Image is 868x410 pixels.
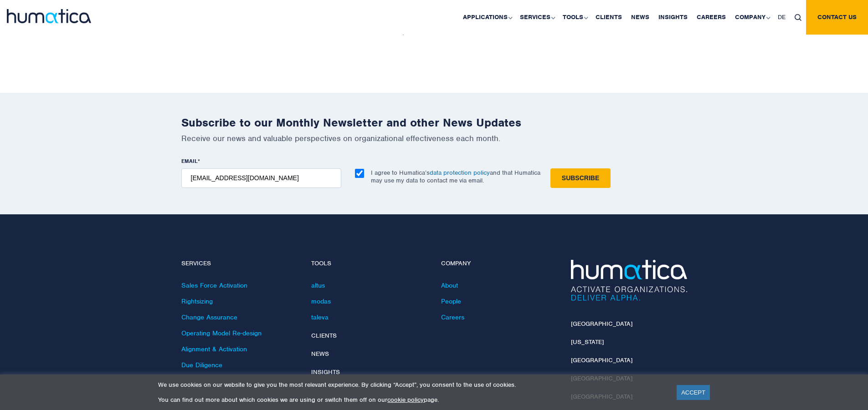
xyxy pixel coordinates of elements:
[311,332,337,339] a: Clients
[311,297,331,305] a: modas
[441,260,557,268] h4: Company
[311,313,329,321] a: taleva
[778,13,786,21] span: DE
[158,381,665,389] p: We use cookies on our website to give you the most relevant experience. By clicking “Accept”, you...
[7,9,91,23] img: logo
[795,14,801,21] img: search_icon
[181,329,262,337] a: Operating Model Re-design
[181,297,213,305] a: Rightsizing
[181,168,341,188] input: name@company.com
[181,361,222,369] a: Due Diligence
[181,281,247,289] a: Sales Force Activation
[181,157,198,165] span: EMAIL
[181,260,298,268] h4: Services
[430,169,490,177] a: data protection policy
[387,396,424,404] a: cookie policy
[441,313,464,321] a: Careers
[441,297,461,305] a: People
[181,133,687,143] p: Receive our news and valuable perspectives on organizational effectiveness each month.
[181,313,237,321] a: Change Assurance
[311,368,340,376] a: Insights
[677,385,710,400] a: ACCEPT
[550,168,611,188] input: Subscribe
[311,281,325,289] a: altus
[571,320,632,328] a: [GEOGRAPHIC_DATA]
[571,260,687,301] img: Humatica
[181,345,247,353] a: Alignment & Activation
[571,338,604,346] a: [US_STATE]
[441,281,458,289] a: About
[311,350,329,358] a: News
[571,356,632,364] a: [GEOGRAPHIC_DATA]
[158,396,665,404] p: You can find out more about which cookies we are using or switch them off on our page.
[355,169,364,178] input: I agree to Humatica’sdata protection policyand that Humatica may use my data to contact me via em...
[371,169,540,184] p: I agree to Humatica’s and that Humatica may use my data to contact me via email.
[311,260,427,268] h4: Tools
[181,116,687,130] h2: Subscribe to our Monthly Newsletter and other News Updates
